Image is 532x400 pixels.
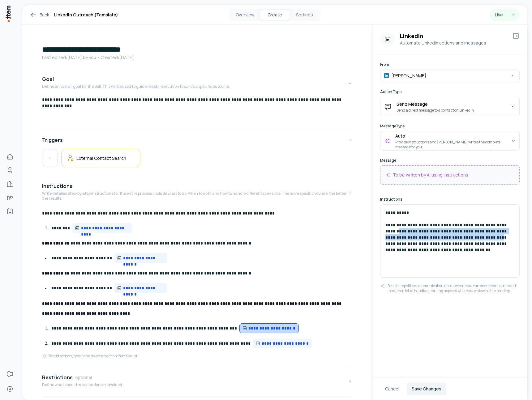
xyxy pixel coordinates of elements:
a: Back [30,11,49,19]
h1: LinkedIn Outreach (Template) [54,11,118,19]
a: Forms [4,368,16,380]
p: Last edited: [DATE] by you ・Created: [DATE] [42,54,353,61]
h4: Instructions [42,182,72,190]
button: Save Changes [407,383,446,395]
label: From [380,62,520,67]
button: RestrictionsoptionalDefine what should never be done or avoided. [42,369,353,395]
button: Cancel [380,383,404,395]
h5: External Contact Search [76,155,126,161]
a: People [4,164,16,177]
label: Action Type [380,89,520,94]
a: Settings [4,383,16,395]
button: InstructionsWrite detailed step-by-step instructions for the entire process. Include what to do, ... [42,177,353,208]
img: Item Brain Logo [5,5,11,23]
h4: Triggers [42,136,63,144]
p: Define an overall goal for the skill. This will be used to guide the skill execution towards a sp... [42,84,230,89]
p: Automate LinkedIn actions and messages [400,40,507,46]
p: Write detailed step-by-step instructions for the entire process. Include what to do, when to do i... [42,191,348,201]
label: Instructions [380,197,520,202]
a: Agents [4,205,16,217]
div: To add actions, type / and select an action from the list. [42,354,138,359]
h4: Restrictions [42,374,73,381]
label: Message [380,158,520,163]
div: GoalDefine an overall goal for the skill. This will be used to guide the skill execution towards ... [42,96,353,126]
button: Triggers [42,131,353,149]
a: Deals [4,191,16,204]
button: Settings [290,10,319,20]
button: Overview [230,10,260,20]
button: Create [260,10,290,20]
a: Companies [4,178,16,190]
button: GoalDefine an overall goal for the skill. This will be used to guide the skill execution towards ... [42,70,353,96]
p: Best for repetitive communication needs where you can define your goals and tone, then let AI han... [388,283,520,293]
a: Home [4,151,16,163]
p: Define what should never be done or avoided. [42,382,123,387]
p: To be written by AI using instructions [393,172,468,178]
label: Message Type [380,124,520,129]
h3: LinkedIn [400,32,507,40]
h4: Goal [42,75,54,83]
div: Triggers [42,149,353,172]
span: optional [75,374,92,381]
div: InstructionsWrite detailed step-by-step instructions for the entire process. Include what to do, ... [42,208,353,364]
